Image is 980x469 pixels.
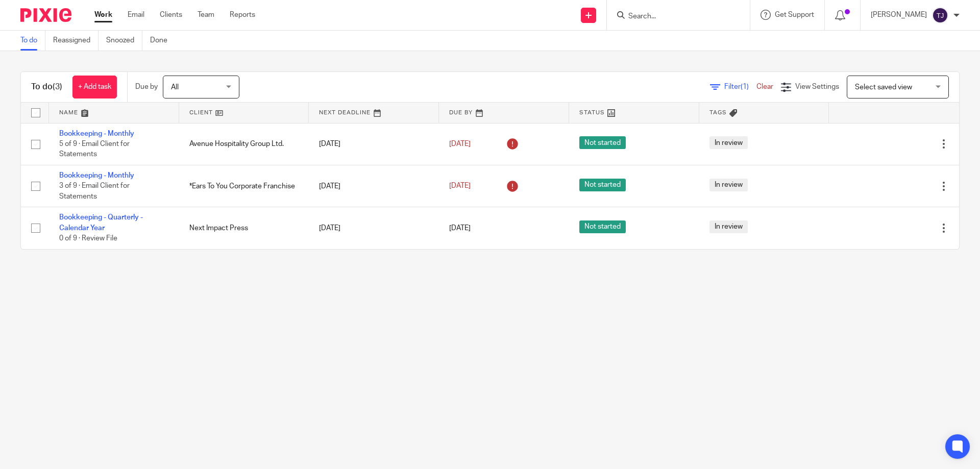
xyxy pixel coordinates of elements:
a: Email [128,10,144,20]
span: Filter [724,83,756,90]
span: 0 of 9 · Review File [59,235,117,242]
span: In review [709,179,748,191]
span: All [171,84,179,91]
td: *Ears To You Corporate Franchise [179,165,309,207]
p: [PERSON_NAME] [871,10,927,20]
td: [DATE] [309,207,439,249]
a: Snoozed [106,31,142,51]
span: [DATE] [449,225,471,232]
span: (3) [53,83,62,91]
span: Select saved view [855,84,912,91]
a: To do [20,31,45,51]
a: Clients [160,10,182,20]
span: In review [709,220,748,233]
p: Due by [135,82,158,92]
td: [DATE] [309,165,439,207]
span: View Settings [795,83,839,90]
span: [DATE] [449,183,471,190]
td: [DATE] [309,123,439,165]
a: Reports [230,10,255,20]
span: Not started [579,179,626,191]
span: In review [709,136,748,149]
a: Bookkeeping - Monthly [59,130,134,137]
a: Clear [756,83,773,90]
a: Done [150,31,175,51]
span: 3 of 9 · Email Client for Statements [59,183,130,201]
span: Get Support [775,11,814,18]
a: + Add task [72,76,117,98]
a: Team [198,10,214,20]
span: Tags [709,110,727,115]
a: Bookkeeping - Quarterly - Calendar Year [59,214,143,231]
span: (1) [741,83,749,90]
span: Not started [579,220,626,233]
td: Next Impact Press [179,207,309,249]
a: Reassigned [53,31,99,51]
span: 5 of 9 · Email Client for Statements [59,140,130,158]
td: Avenue Hospitality Group Ltd. [179,123,309,165]
a: Bookkeeping - Monthly [59,172,134,179]
span: Not started [579,136,626,149]
img: svg%3E [932,7,948,23]
input: Search [627,12,719,21]
h1: To do [31,82,62,92]
img: Pixie [20,8,71,22]
span: [DATE] [449,140,471,147]
a: Work [94,10,112,20]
